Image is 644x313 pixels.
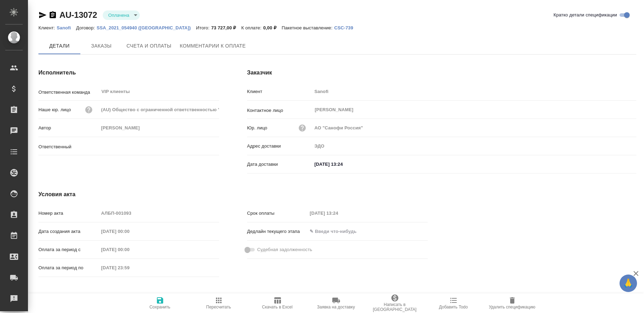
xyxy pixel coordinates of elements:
p: Договор: [76,25,97,30]
span: Судебная задолженность [257,246,312,253]
div: Оплачена [103,10,140,20]
button: Оплачена [106,12,131,18]
p: Номер акта [38,210,99,217]
h4: Заказчик [247,69,636,77]
input: Пустое поле [99,105,219,115]
p: Оплата за период по [38,264,99,271]
input: Пустое поле [307,208,368,218]
span: Комментарии к оплате [180,42,246,50]
h4: Условия акта [38,190,428,199]
h4: Исполнитель [38,69,219,77]
span: Счета и оплаты [126,42,172,50]
span: Заказы [85,42,118,50]
a: CSC-739 [334,24,358,30]
p: Итого: [196,25,211,30]
span: 🙏 [622,276,634,291]
p: Ответственная команда [38,89,99,96]
a: Sanofi [57,24,76,30]
button: Скопировать ссылку для ЯМессенджера [38,11,47,19]
span: Детали [43,42,76,50]
p: 0,00 ₽ [263,25,282,30]
p: Пакетное выставление: [282,25,334,30]
p: Дата доставки [247,161,312,168]
p: Sanofi [57,25,76,30]
p: Срок оплаты [247,210,307,217]
button: Open [215,145,217,147]
p: Клиент [247,88,312,95]
p: Автор [38,125,99,131]
p: Оплата за период с [38,246,99,253]
input: Пустое поле [99,208,219,218]
a: AU-13072 [59,10,97,20]
p: Дедлайн текущего этапа [247,228,307,235]
p: Ответственный [38,143,99,150]
input: Пустое поле [99,263,160,273]
input: Пустое поле [99,226,160,236]
input: Пустое поле [99,244,160,255]
p: К оплате: [241,25,263,30]
p: Дата создания акта [38,228,99,235]
p: Клиент: [38,25,57,30]
a: SSA_2021_054940 ([GEOGRAPHIC_DATA]) [97,24,196,30]
input: ✎ Введи что-нибудь [312,159,373,169]
button: 🙏 [620,275,637,292]
button: Скопировать ссылку [49,11,57,19]
p: 73 727,00 ₽ [211,25,241,30]
span: Кратко детали спецификации [553,12,617,19]
p: SSA_2021_054940 ([GEOGRAPHIC_DATA]) [97,25,196,30]
p: Контактное лицо [247,107,312,114]
p: Адрес доставки [247,143,312,150]
input: Пустое поле [312,123,636,133]
input: ✎ Введи что-нибудь [307,226,368,236]
p: Наше юр. лицо [38,106,71,113]
input: Пустое поле [312,141,636,151]
input: Пустое поле [99,123,219,133]
input: Пустое поле [312,86,636,97]
p: Юр. лицо [247,125,267,131]
p: CSC-739 [334,25,358,30]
